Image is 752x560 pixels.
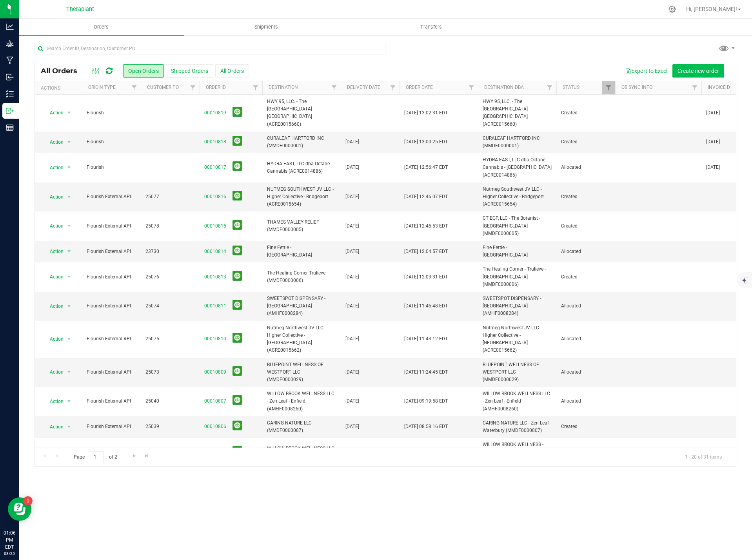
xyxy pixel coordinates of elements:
span: 25039 [145,423,195,430]
span: Orders [83,23,119,31]
span: [DATE] 12:45:53 EDT [404,222,448,230]
span: Page of 2 [67,451,124,463]
a: 00010810 [204,335,226,343]
span: select [64,137,74,148]
span: select [64,334,74,345]
span: select [64,396,74,407]
span: WILLOW BROOK WELLNESS LLC - Zen Leaf - Enfield (AMHF0008260) [267,390,336,413]
a: 00010811 [204,302,226,310]
span: Flourish External API [87,193,136,201]
inline-svg: Reports [6,124,14,132]
a: Status [563,85,579,90]
span: Created [561,423,610,430]
span: CARING NATURE LLC - Zen Leaf - Waterbury (MMDF0000007) [483,419,552,434]
span: [DATE] 13:00:25 EDT [404,138,448,146]
a: Filter [602,81,615,94]
inline-svg: Manufacturing [6,56,14,64]
span: select [64,107,74,118]
div: Manage settings [667,5,677,13]
span: Allocated [561,335,610,343]
a: Origin Type [88,85,116,90]
span: 25078 [145,222,195,230]
span: 25074 [145,302,195,310]
span: Action [43,162,64,173]
span: Created [561,109,610,117]
span: [DATE] 12:03:31 EDT [404,273,448,281]
span: [DATE] [345,138,359,146]
span: [DATE] [706,138,720,146]
a: QB Sync Info [621,85,652,90]
span: [DATE] [345,302,359,310]
a: 00010814 [204,248,226,255]
span: select [64,220,74,231]
iframe: Resource center unread badge [23,496,33,506]
a: Orders [19,19,184,35]
span: The Healing Corner - Trulieve - [GEOGRAPHIC_DATA] (MMDF0000006) [483,266,552,288]
inline-svg: Inventory [6,90,14,98]
span: [DATE] [345,193,359,201]
span: CURALEAF HARTFORD INC (MMDF0000001) [483,135,552,150]
span: 25040 [145,397,195,405]
span: select [64,271,74,282]
span: WILLOW BROOK WELLNESS LLC (MMDF0000066) [267,445,336,460]
span: [DATE] [345,369,359,376]
span: [DATE] [345,423,359,430]
iframe: Resource center [8,497,31,521]
span: Allocated [561,302,610,310]
a: Delivery Date [347,85,380,90]
span: 25076 [145,273,195,281]
span: Flourish External API [87,222,136,230]
span: Created [561,273,610,281]
inline-svg: Grow [6,40,14,47]
span: select [64,191,74,202]
input: 1 [90,451,104,463]
a: 00010818 [204,138,226,146]
span: Allocated [561,248,610,255]
span: select [64,421,74,432]
a: Invoice Date [708,85,738,90]
span: Flourish [87,138,136,146]
span: SWEETSPOT DISPENSARY - [GEOGRAPHIC_DATA] (AMHF0008284) [483,295,552,318]
input: Search Order ID, Destination, Customer PO... [35,43,385,54]
span: Action [43,271,64,282]
inline-svg: Outbound [6,107,14,115]
span: Theraplant [66,6,94,13]
a: Customer PO [147,85,179,90]
span: select [64,367,74,378]
button: All Orders [215,64,249,78]
span: [DATE] [345,273,359,281]
span: Created [561,193,610,201]
a: Transfers [349,19,514,35]
span: BLUEPOINT WELLNESS OF WESTPORT LLC (MMDF0000029) [483,361,552,384]
span: [DATE] 12:46:07 EDT [404,193,448,201]
a: 00010813 [204,273,226,281]
span: Shipments [244,23,289,31]
span: [DATE] [345,248,359,255]
span: [DATE] 11:45:48 EDT [404,302,448,310]
span: Flourish External API [87,369,136,376]
a: Filter [328,81,341,94]
span: Flourish External API [87,248,136,255]
span: The Healing Corner Trulieve (MMDF0000006) [267,269,336,284]
span: [DATE] 11:43:12 EDT [404,335,448,343]
span: Flourish [87,164,136,171]
button: Open Orders [123,64,164,78]
a: Go to the last page [141,451,153,462]
a: Filter [128,81,141,94]
span: Nutmeg Northwest JV LLC - Higher Collective - [GEOGRAPHIC_DATA] (ACRE0015662) [267,324,336,354]
button: Export to Excel [620,64,672,78]
button: Create new order [672,64,724,78]
span: SWEETSPOT DISPENSARY - [GEOGRAPHIC_DATA] (AMHF0008284) [267,295,336,318]
a: Order Date [406,85,433,90]
span: Action [43,396,64,407]
span: Fine Fettle - [GEOGRAPHIC_DATA] [267,244,336,259]
span: Flourish [87,109,136,117]
span: [DATE] 12:04:57 EDT [404,248,448,255]
inline-svg: Inbound [6,73,14,81]
a: 00010817 [204,164,226,171]
span: 23730 [145,248,195,255]
span: NUTMEG SOUTHWEST JV LLC - Higher Collective - Bridgeport (ACRE0015654) [267,186,336,208]
span: Action [43,246,64,257]
span: WILLOW BROOK WELLNESS LLC - Zen Leaf - Enfield (AMHF0008260) [483,390,552,413]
